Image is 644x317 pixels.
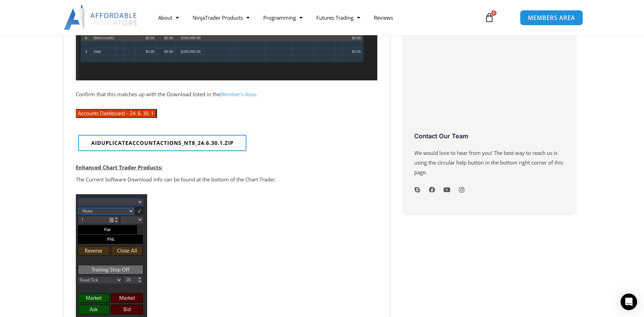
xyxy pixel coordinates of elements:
[414,148,565,177] p: We would love to hear from you! The best way to reach us is using the circular help button in the...
[309,10,367,26] a: Futures Trading
[256,10,309,26] a: Programming
[76,164,162,171] strong: Enhanced Chart Trader Products:
[151,10,186,26] a: About
[76,132,249,153] img: AI Duplicate Account Actions File Name
[528,15,575,21] span: MEMBERS AREA
[367,10,400,26] a: Reviews
[474,8,504,28] a: 0
[76,109,157,118] img: image.png
[151,10,477,26] nav: Menu
[491,10,497,16] span: 0
[414,17,565,137] iframe: Customer reviews powered by Trustpilot
[621,294,637,310] div: Open Intercom Messenger
[186,10,256,26] a: NinjaTrader Products
[414,132,565,140] h3: Contact Our Team
[220,91,256,98] a: Member’s Area
[76,90,377,99] p: Confirm that this matches up with the Download listed in the .
[76,175,377,185] p: The Current Software Download info can be found at the bottom of the Chart Trader.
[64,5,138,30] img: LogoAI | Affordable Indicators – NinjaTrader
[520,10,583,25] a: MEMBERS AREA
